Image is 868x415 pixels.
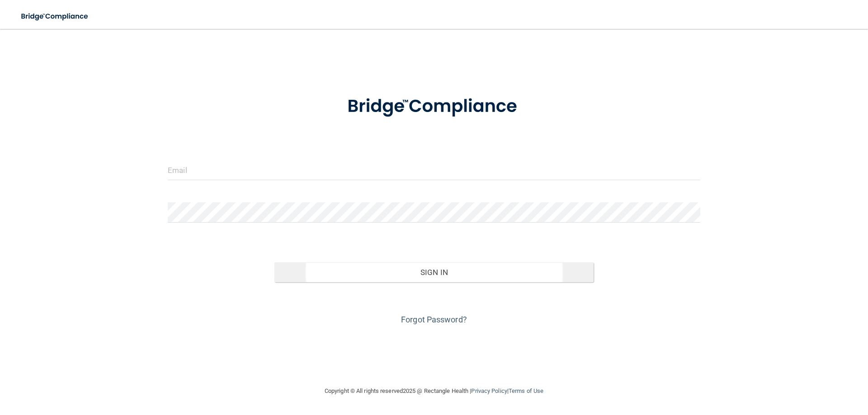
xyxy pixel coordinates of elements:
[269,377,599,406] div: Copyright © All rights reserved 2025 @ Rectangle Health | |
[471,387,507,394] a: Privacy Policy
[329,83,539,130] img: bridge_compliance_login_screen.278c3ca4.svg
[509,387,543,394] a: Terms of Use
[401,315,467,324] a: Forgot Password?
[274,262,594,282] button: Sign In
[168,160,700,180] input: Email
[14,7,97,26] img: bridge_compliance_login_screen.278c3ca4.svg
